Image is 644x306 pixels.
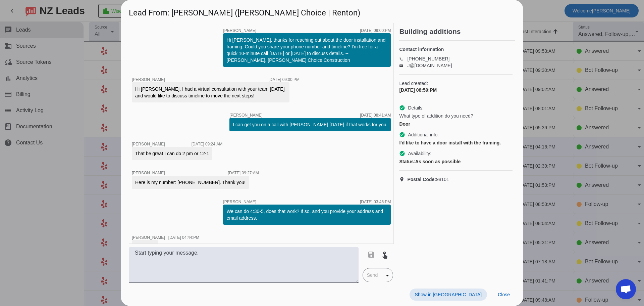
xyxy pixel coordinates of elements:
div: [DATE] 09:27:AM [228,171,259,175]
div: That be great I can do 2 pm or 12-1 [135,150,209,157]
span: [PERSON_NAME] [223,200,256,204]
span: [PERSON_NAME] [132,77,165,82]
div: Hi [PERSON_NAME], thanks for reaching out about the door installation and framing. Could you shar... [226,37,387,63]
span: Availability: [408,150,431,157]
mat-icon: phone [399,57,407,60]
div: I'd like to have a door install with the framing. [399,139,513,146]
span: 98101 [407,176,449,183]
button: Show in [GEOGRAPHIC_DATA] [410,289,487,301]
span: [PERSON_NAME] [132,235,165,240]
a: J@[DOMAIN_NAME] [407,63,452,68]
div: Hi [PERSON_NAME], I had a virtual consultation with your team [DATE] and would like to discuss ti... [135,86,286,99]
mat-icon: check_circle [399,132,405,138]
div: [DATE] 04:44:PM [168,235,199,239]
span: [PERSON_NAME] [229,113,263,117]
span: Details: [408,104,424,111]
div: I can get you on a call with [PERSON_NAME] [DATE] if that works for you. [233,121,387,128]
h2: Building additions [399,28,515,35]
div: Open chat [616,279,636,299]
div: Door [399,121,513,127]
div: [DATE] 09:00:PM [269,78,300,82]
strong: Postal Code: [407,177,436,182]
span: Additional info: [408,131,439,138]
span: Show in [GEOGRAPHIC_DATA] [415,292,482,297]
span: What type of addition do you need? [399,113,473,119]
div: We can do 4:30-5, does that work? If so, and you provide your address and email address. [226,208,387,221]
div: [DATE] 09:00:PM [360,29,391,33]
span: Close [498,292,510,297]
span: [PERSON_NAME] [132,142,165,146]
div: [DATE] 08:41:AM [360,113,391,117]
span: Lead created: [399,80,513,87]
mat-icon: touch_app [381,251,389,259]
button: Close [492,289,515,301]
a: [PHONE_NUMBER] [407,56,449,61]
mat-icon: check_circle [399,150,405,157]
mat-icon: location_on [399,177,407,182]
mat-icon: arrow_drop_down [383,271,391,279]
div: [DATE] 09:24:AM [192,142,222,146]
mat-icon: email [399,64,407,67]
span: [PERSON_NAME] [223,29,256,33]
div: [DATE] 08:59:PM [399,87,513,93]
span: [PERSON_NAME] [132,171,165,175]
mat-icon: check_circle [399,105,405,111]
div: [DATE] 03:46:PM [360,200,391,204]
strong: Status: [399,159,415,164]
h4: Contact information [399,46,513,53]
div: As soon as possible [399,158,513,165]
div: Here is my number: [PHONE_NUMBER]. Thank you! [135,179,246,186]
